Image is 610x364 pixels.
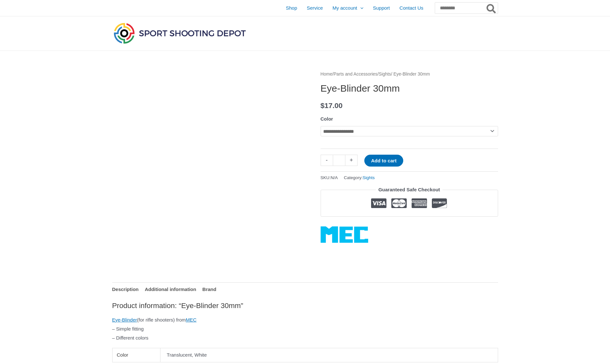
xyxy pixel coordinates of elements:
a: - [321,155,333,166]
a: Eye-Blinder [112,317,137,323]
button: Search [485,3,498,14]
bdi: 17.00 [321,102,343,110]
h2: Product information: “Eye-Blinder 30mm” [112,301,498,310]
img: Sport Shooting Depot [112,21,247,45]
a: + [345,155,358,166]
span: $ [321,102,325,110]
a: MEC [321,226,368,243]
a: MEC [186,317,196,323]
a: Sights [363,175,375,180]
table: Product Details [112,348,498,362]
p: (for rifle shooters) from – Simple fitting – Different colors [112,315,498,342]
span: Category: [344,174,375,182]
span: SKU: [321,174,338,182]
th: Color [112,348,160,362]
button: Add to cart [364,155,403,167]
a: Sights [379,72,391,77]
a: Additional information [145,282,196,296]
label: Color [321,116,333,122]
legend: Guaranteed Safe Checkout [376,185,443,194]
a: Description [112,282,139,296]
a: Parts and Accessories [333,72,378,77]
h1: Eye-Blinder 30mm [321,83,498,94]
input: Product quantity [333,155,345,166]
nav: Breadcrumb [321,70,498,78]
a: Brand [202,282,216,296]
a: Home [321,72,332,77]
span: N/A [331,175,338,180]
p: Translucent, White [167,351,491,359]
